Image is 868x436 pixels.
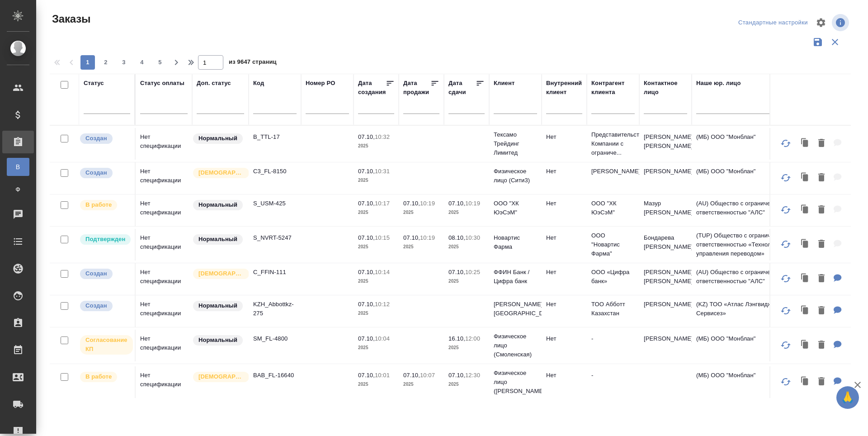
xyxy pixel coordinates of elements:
p: Нормальный [198,200,237,209]
p: Нормальный [198,134,237,143]
div: Доп. статус [197,79,231,88]
p: 2025 [448,277,485,286]
td: Мазур [PERSON_NAME] [639,194,692,226]
p: Нет [546,371,582,380]
div: Статус по умолчанию для стандартных заказов [192,233,244,246]
p: 07.10, [358,200,375,207]
div: Выставляется автоматически при создании заказа [79,133,130,145]
button: 4 [135,55,149,70]
p: 2025 [448,208,485,217]
p: Новартис Фарма [494,233,537,251]
p: 07.10, [448,372,465,379]
div: Выставляет ПМ после принятия заказа от КМа [79,371,130,383]
p: C3_FL-8150 [253,167,297,176]
p: 12:00 [465,335,480,342]
button: Обновить [775,199,797,221]
button: Удалить [814,134,829,153]
p: Нормальный [198,301,237,310]
a: Ф [7,180,29,199]
button: Клонировать [797,373,814,391]
p: 2025 [358,242,394,251]
span: из 9647 страниц [229,57,277,70]
td: Нет спецификации [136,162,192,194]
div: Статус оплаты [140,79,184,88]
p: 08.10, [448,234,465,241]
p: В работе [85,200,112,209]
div: split button [736,16,810,30]
p: 07.10, [358,372,375,379]
button: Обновить [775,268,797,289]
p: Создан [85,269,107,278]
button: Обновить [775,334,797,356]
p: [PERSON_NAME] [GEOGRAPHIC_DATA] [494,300,537,318]
td: (МБ) ООО "Монблан" [692,128,800,160]
p: ООО "ХК ЮэСэМ" [591,199,635,217]
button: Сохранить фильтры [809,33,826,51]
div: Код [253,79,264,88]
span: 5 [153,58,167,67]
p: 10:32 [375,133,390,140]
p: B_TTL-17 [253,133,297,142]
button: Обновить [775,300,797,322]
p: Создан [85,301,107,310]
td: (AU) Общество с ограниченной ответственностью "АЛС" [692,194,800,226]
div: Выставляется автоматически при создании заказа [79,167,130,179]
button: Удалить [814,302,829,320]
span: Посмотреть информацию [832,14,851,31]
p: - [591,371,635,380]
p: 10:19 [420,200,435,207]
div: Внутренний клиент [546,79,582,97]
div: Выставляется автоматически при создании заказа [79,300,130,312]
div: Выставляется автоматически при создании заказа [79,268,130,280]
p: [DEMOGRAPHIC_DATA] [198,372,244,381]
p: 2025 [358,208,394,217]
p: 2025 [358,142,394,151]
p: Нет [546,300,582,309]
p: ТОО Абботт Казахстан [591,300,635,318]
p: 10:17 [375,200,390,207]
div: Статус по умолчанию для стандартных заказов [192,334,244,346]
p: 07.10, [448,200,465,207]
td: [PERSON_NAME] [639,330,692,361]
button: Обновить [775,233,797,255]
div: Дата сдачи [448,79,476,97]
div: Клиент [494,79,514,88]
p: 16.10, [448,335,465,342]
div: Выставляется автоматически для первых 3 заказов нового контактного лица. Особое внимание [192,371,244,383]
td: Бондарева [PERSON_NAME] [639,229,692,261]
button: 3 [117,55,131,70]
p: 2025 [448,380,485,389]
span: 🙏 [840,388,855,407]
span: 3 [117,58,131,67]
td: Нет спецификации [136,330,192,361]
p: 10:19 [420,234,435,241]
div: Выставляет ПМ после принятия заказа от КМа [79,199,130,211]
p: C_FFIN-111 [253,268,297,277]
button: 🙏 [836,386,859,409]
button: Клонировать [797,201,814,219]
div: Статус по умолчанию для стандартных заказов [192,300,244,312]
p: Нормальный [198,235,237,244]
span: 4 [135,58,149,67]
button: Обновить [775,167,797,189]
td: (KZ) ТОО «Атлас Лэнгвидж Сервисез» [692,295,800,327]
p: Нет [546,167,582,176]
p: 2025 [358,343,394,352]
p: - [591,334,635,343]
p: 10:19 [465,200,480,207]
div: Выставляется автоматически для первых 3 заказов нового контактного лица. Особое внимание [192,268,244,280]
span: Настроить таблицу [810,12,832,33]
td: Нет спецификации [136,366,192,398]
p: 10:31 [375,168,390,175]
p: 07.10, [403,234,420,241]
button: Удалить [814,336,829,355]
div: Статус по умолчанию для стандартных заказов [192,199,244,211]
p: 07.10, [358,335,375,342]
div: Выставляет КМ после уточнения всех необходимых деталей и получения согласия клиента на запуск. С ... [79,233,130,246]
span: Ф [11,185,25,194]
button: Удалить [814,235,829,254]
p: Физическое лицо ([PERSON_NAME]) [494,369,537,396]
p: 10:07 [420,372,435,379]
p: SM_FL-4800 [253,334,297,343]
p: Представительство Компании с ограниче... [591,130,635,157]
